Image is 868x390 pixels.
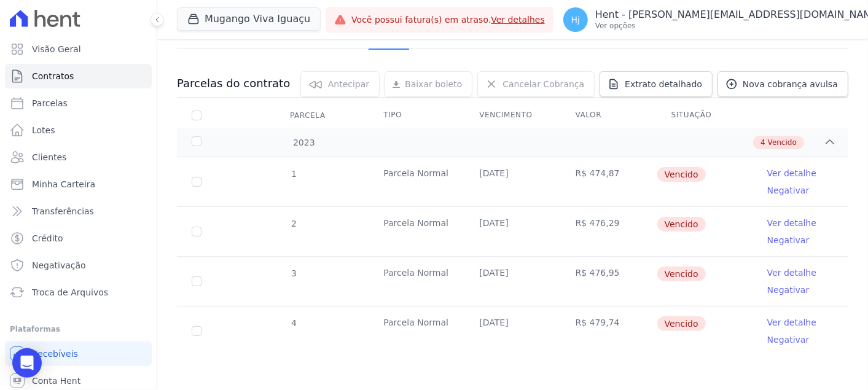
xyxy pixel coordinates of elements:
[32,205,94,217] span: Transferências
[625,78,702,90] span: Extrato detalhado
[177,7,321,31] button: Mugango Viva Iguaçu
[32,151,66,163] span: Clientes
[768,137,797,148] span: Vencido
[290,318,297,328] span: 4
[32,43,81,55] span: Visão Geral
[32,286,108,298] span: Troca de Arquivos
[5,280,152,305] a: Troca de Arquivos
[464,257,560,306] td: [DATE]
[5,226,152,251] a: Crédito
[351,14,545,26] span: Você possui fatura(s) em atraso.
[290,268,297,278] span: 3
[369,306,464,356] td: Parcela Normal
[5,145,152,170] a: Clientes
[561,306,657,356] td: R$ 479,74
[571,15,580,24] span: Hj
[32,375,80,387] span: Conta Hent
[10,322,147,337] div: Plataformas
[32,97,68,109] span: Parcelas
[767,285,810,295] a: Negativar
[32,124,55,136] span: Lotes
[5,118,152,142] a: Lotes
[491,15,545,25] a: Ver detalhes
[657,267,706,281] span: Vencido
[767,167,816,179] a: Ver detalhe
[32,70,74,82] span: Contratos
[657,167,706,182] span: Vencido
[600,71,713,97] a: Extrato detalhado
[657,316,706,331] span: Vencido
[275,103,340,128] div: Parcela
[5,172,152,197] a: Minha Carteira
[5,199,152,224] a: Transferências
[464,306,560,356] td: [DATE]
[717,71,848,97] a: Nova cobrança avulsa
[192,326,201,336] input: default
[767,316,816,329] a: Ver detalhe
[5,37,152,61] a: Visão Geral
[369,207,464,256] td: Parcela Normal
[5,341,152,366] a: Recebíveis
[464,207,560,256] td: [DATE]
[290,169,297,179] span: 1
[657,103,753,128] th: Situação
[369,257,464,306] td: Parcela Normal
[369,157,464,206] td: Parcela Normal
[561,157,657,206] td: R$ 474,87
[32,259,86,271] span: Negativação
[561,103,657,128] th: Valor
[743,78,838,90] span: Nova cobrança avulsa
[32,348,78,360] span: Recebíveis
[464,103,560,128] th: Vencimento
[177,76,290,91] h3: Parcelas do contrato
[760,137,765,148] span: 4
[767,185,810,195] a: Negativar
[767,217,816,229] a: Ver detalhe
[657,217,706,232] span: Vencido
[32,232,63,244] span: Crédito
[192,276,201,286] input: default
[5,64,152,88] a: Contratos
[192,177,201,187] input: default
[32,178,95,190] span: Minha Carteira
[5,253,152,278] a: Negativação
[192,227,201,236] input: default
[12,348,42,378] div: Open Intercom Messenger
[290,219,297,228] span: 2
[369,103,464,128] th: Tipo
[561,257,657,306] td: R$ 476,95
[767,267,816,279] a: Ver detalhe
[767,235,810,245] a: Negativar
[767,335,810,345] a: Negativar
[5,91,152,115] a: Parcelas
[464,157,560,206] td: [DATE]
[561,207,657,256] td: R$ 476,29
